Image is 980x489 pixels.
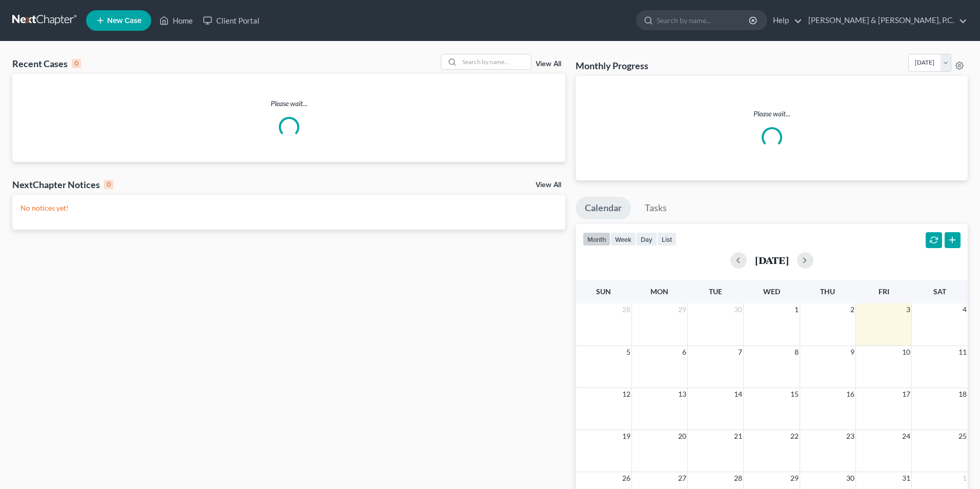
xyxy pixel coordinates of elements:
[154,11,198,30] a: Home
[962,303,968,316] span: 4
[957,430,968,442] span: 25
[845,472,855,484] span: 30
[789,430,800,442] span: 22
[789,472,800,484] span: 29
[677,430,687,442] span: 20
[755,255,789,266] h2: [DATE]
[849,303,855,316] span: 2
[677,388,687,400] span: 13
[584,109,959,119] p: Please wait...
[901,430,911,442] span: 24
[677,472,687,484] span: 27
[12,57,81,70] div: Recent Cases
[709,287,722,296] span: Tue
[657,232,677,246] button: list
[583,232,610,246] button: month
[879,287,889,296] span: Fri
[657,11,750,30] input: Search by name...
[733,472,743,484] span: 28
[768,11,802,30] a: Help
[104,180,113,189] div: 0
[677,303,687,316] span: 29
[957,346,968,358] span: 11
[107,17,141,25] span: New Case
[636,232,657,246] button: day
[733,388,743,400] span: 14
[625,346,631,358] span: 5
[803,11,967,30] a: [PERSON_NAME] & [PERSON_NAME], P.C.
[636,197,676,219] a: Tasks
[621,430,631,442] span: 19
[962,472,968,484] span: 1
[933,287,946,296] span: Sat
[12,178,113,191] div: NextChapter Notices
[72,59,81,68] div: 0
[198,11,264,30] a: Client Portal
[737,346,743,358] span: 7
[793,346,800,358] span: 8
[621,388,631,400] span: 12
[793,303,800,316] span: 1
[650,287,668,296] span: Mon
[621,303,631,316] span: 28
[957,388,968,400] span: 18
[849,346,855,358] span: 9
[845,430,855,442] span: 23
[576,59,648,72] h3: Monthly Progress
[733,430,743,442] span: 21
[905,303,911,316] span: 3
[21,203,557,213] p: No notices yet!
[12,98,565,109] p: Please wait...
[610,232,636,246] button: week
[901,472,911,484] span: 31
[845,388,855,400] span: 16
[459,54,531,69] input: Search by name...
[536,181,561,189] a: View All
[820,287,835,296] span: Thu
[596,287,611,296] span: Sun
[763,287,780,296] span: Wed
[621,472,631,484] span: 26
[901,346,911,358] span: 10
[901,388,911,400] span: 17
[789,388,800,400] span: 15
[536,60,561,68] a: View All
[576,197,631,219] a: Calendar
[733,303,743,316] span: 30
[681,346,687,358] span: 6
